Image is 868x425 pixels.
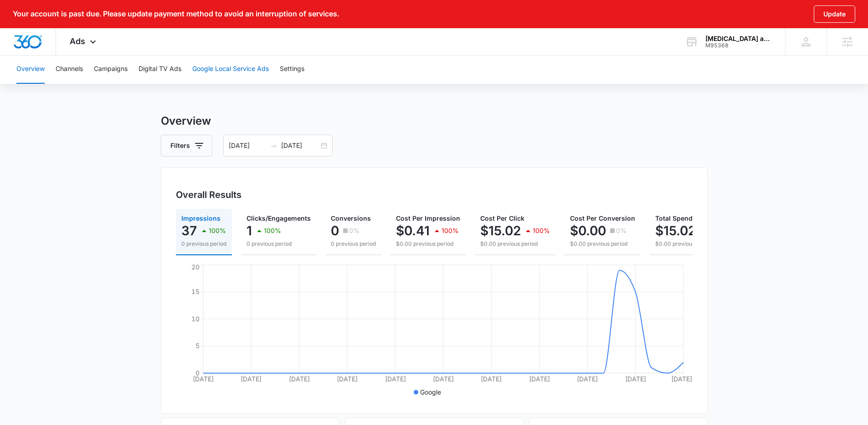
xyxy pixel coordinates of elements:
[396,240,460,248] p: $0.00 previous period
[229,141,267,151] input: Start date
[433,375,454,383] tspan: [DATE]
[480,214,524,222] span: Cost Per Click
[35,54,82,60] div: Domain Overview
[655,214,693,222] span: Total Spend
[481,375,502,383] tspan: [DATE]
[192,55,269,84] button: Google Local Service Ads
[176,188,241,202] h3: Overall Results
[331,223,339,238] p: 0
[655,240,725,248] p: $0.00 previous period
[396,223,430,238] p: $0.41
[264,228,281,234] p: 100%
[56,55,83,84] button: Channels
[241,375,262,383] tspan: [DATE]
[570,240,635,248] p: $0.00 previous period
[161,135,212,157] button: Filters
[247,223,252,238] p: 1
[570,214,635,222] span: Cost Per Conversion
[181,214,221,222] span: Impressions
[13,10,339,18] p: Your account is past due. Please update payment method to avoid an interruption of services.
[270,142,277,149] span: to
[270,142,277,149] span: swap-right
[139,55,181,84] button: Digital TV Ads
[385,375,406,383] tspan: [DATE]
[191,263,200,271] tspan: 20
[209,228,226,234] p: 100%
[195,342,200,349] tspan: 5
[814,5,855,23] button: Update
[191,315,200,323] tspan: 10
[705,35,772,42] div: account name
[705,42,772,49] div: account id
[577,375,598,383] tspan: [DATE]
[101,54,154,60] div: Keywords by Traffic
[331,240,376,248] p: 0 previous period
[337,375,358,383] tspan: [DATE]
[70,36,85,46] span: Ads
[396,214,460,222] span: Cost Per Impression
[191,288,200,295] tspan: 15
[616,228,627,234] p: 0%
[331,214,371,222] span: Conversions
[420,387,441,397] p: Google
[24,24,100,31] div: Domain: [DOMAIN_NAME]
[25,53,32,60] img: tab_domain_overview_orange.svg
[26,15,45,22] div: v 4.0.25
[480,240,550,248] p: $0.00 previous period
[625,375,646,383] tspan: [DATE]
[247,214,311,222] span: Clicks/Engagements
[655,223,696,238] p: $15.02
[16,55,45,84] button: Overview
[671,375,692,383] tspan: [DATE]
[570,223,606,238] p: $0.00
[533,228,550,234] p: 100%
[480,223,521,238] p: $15.02
[442,228,459,234] p: 100%
[288,375,309,383] tspan: [DATE]
[181,240,226,248] p: 0 previous period
[181,223,197,238] p: 37
[56,28,112,55] div: Ads
[94,55,128,84] button: Campaigns
[195,369,200,377] tspan: 0
[15,24,22,31] img: website_grey.svg
[349,228,360,234] p: 0%
[161,113,708,129] h3: Overview
[529,375,550,383] tspan: [DATE]
[281,141,319,151] input: End date
[15,15,22,22] img: logo_orange.svg
[280,55,304,84] button: Settings
[91,53,98,60] img: tab_keywords_by_traffic_grey.svg
[247,240,311,248] p: 0 previous period
[193,375,214,383] tspan: [DATE]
